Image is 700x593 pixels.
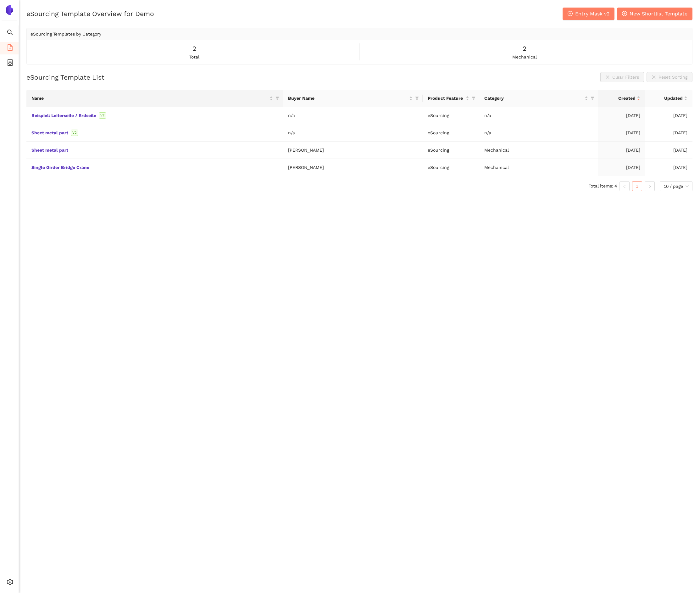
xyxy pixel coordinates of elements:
[423,124,479,142] td: eSourcing
[523,44,526,53] span: 2
[664,182,689,191] span: 10 / page
[31,95,268,102] span: Name
[189,53,199,60] span: total
[423,159,479,176] td: eSourcing
[660,181,692,191] div: Page Size
[423,107,479,124] td: eSourcing
[645,159,692,176] td: [DATE]
[7,27,13,40] span: search
[479,90,598,107] th: this column's title is Category,this column is sortable
[275,96,279,100] span: filter
[598,159,645,176] td: [DATE]
[632,182,642,191] a: 1
[563,8,614,20] button: plus-circleEntry Mask v2
[619,181,630,191] li: Previous Page
[589,93,596,103] span: filter
[71,130,78,136] span: V2
[603,95,636,102] span: Created
[31,31,101,36] span: eSourcing Templates by Category
[650,95,683,102] span: Updated
[575,10,609,18] span: Entry Mask v2
[479,124,598,142] td: n/a
[283,142,423,159] td: [PERSON_NAME]
[7,577,13,589] span: setting
[479,142,598,159] td: Mechanical
[630,10,687,18] span: New Shortlist Template
[617,8,692,20] button: plus-circleNew Shortlist Template
[479,159,598,176] td: Mechanical
[7,42,13,55] span: file-add
[645,142,692,159] td: [DATE]
[645,107,692,124] td: [DATE]
[600,72,644,82] button: closeClear Filters
[623,185,626,188] span: left
[26,73,104,82] h2: eSourcing Template List
[26,90,283,107] th: this column's title is Name,this column is sortable
[428,95,464,102] span: Product Feature
[589,181,617,191] li: Total items: 4
[4,5,14,15] img: Logo
[414,93,420,103] span: filter
[479,107,598,124] td: n/a
[99,112,106,119] span: V2
[598,124,645,142] td: [DATE]
[568,11,573,17] span: plus-circle
[645,124,692,142] td: [DATE]
[645,181,655,191] button: right
[283,107,423,124] td: n/a
[598,107,645,124] td: [DATE]
[648,185,652,188] span: right
[591,96,594,100] span: filter
[274,93,281,103] span: filter
[7,57,13,70] span: container
[647,72,692,82] button: closeReset Sorting
[283,124,423,142] td: n/a
[472,96,475,100] span: filter
[645,181,655,191] li: Next Page
[470,93,477,103] span: filter
[622,11,627,17] span: plus-circle
[283,90,423,107] th: this column's title is Buyer Name,this column is sortable
[283,159,423,176] td: [PERSON_NAME]
[288,95,408,102] span: Buyer Name
[619,181,630,191] button: left
[512,53,537,60] span: mechanical
[423,90,479,107] th: this column's title is Product Feature,this column is sortable
[192,44,196,53] span: 2
[26,9,154,18] h2: eSourcing Template Overview for Demo
[423,142,479,159] td: eSourcing
[484,95,583,102] span: Category
[415,96,419,100] span: filter
[645,90,692,107] th: this column's title is Updated,this column is sortable
[598,142,645,159] td: [DATE]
